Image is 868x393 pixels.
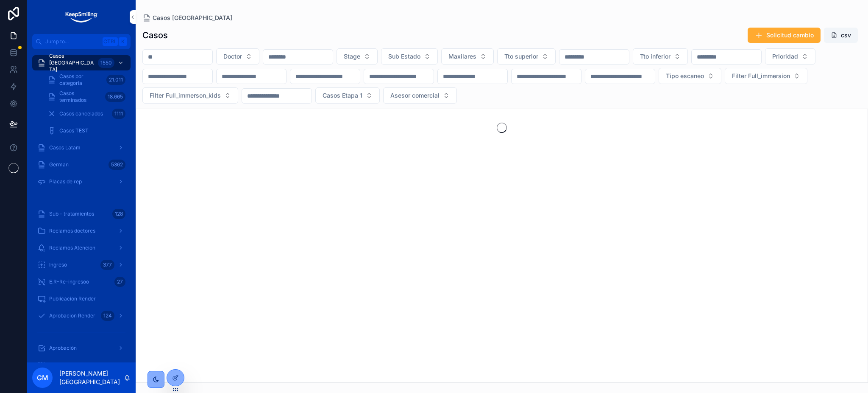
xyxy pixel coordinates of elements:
a: Casos cancelados1111 [42,106,131,121]
a: Ingreso377 [32,257,131,272]
span: Publicacion Render [49,295,96,302]
button: Select Button [441,48,494,65]
div: scrollable content [27,49,136,362]
button: Select Button [725,68,807,84]
a: Aprobacion Render124 [32,308,131,323]
div: 128 [112,209,125,219]
span: Jump to... [45,38,99,45]
div: 18.665 [105,92,125,102]
div: 5362 [108,160,125,170]
span: Casos por categoria [59,73,103,87]
span: Casos cancelados [59,110,103,117]
span: Solicitud cambio [766,31,814,39]
span: E.R-Re-ingresoo [49,278,89,285]
span: Tto inferior [640,52,670,61]
a: Casos terminados18.665 [42,89,131,104]
a: Casos por categoria21.011 [42,72,131,87]
a: Reclamos doctores [32,223,131,239]
span: Prioridad [772,52,798,61]
div: 124 [101,311,114,321]
button: csv [824,28,858,43]
span: Casos TEST [59,127,89,134]
span: Ingreso [49,261,67,268]
span: Aprobación [49,345,77,351]
span: Sub Estado [388,52,420,61]
a: Casos Latam [32,140,131,155]
span: Reclamos doctores [49,227,95,234]
a: Sub - tratamientos128 [32,206,131,222]
a: Reclamos Atencion [32,240,131,255]
div: 1550 [98,58,114,68]
span: Reclamos Atencion [49,244,95,251]
a: Placas de rep [32,174,131,189]
span: Casos Latam [49,144,81,151]
span: GM [37,373,48,383]
span: Edición [49,362,67,368]
button: Jump to...CtrlK [32,34,131,49]
div: 377 [100,260,114,270]
a: German5362 [32,157,131,172]
span: Filter Full_immersion [732,72,790,80]
p: [PERSON_NAME][GEOGRAPHIC_DATA] [59,369,124,386]
button: Select Button [142,87,238,104]
span: Casos terminados [59,90,102,104]
span: Tto superior [504,52,538,61]
div: 21.011 [106,75,125,85]
span: Tipo escaneo [666,72,704,80]
span: K [120,38,126,45]
div: 1111 [112,109,125,119]
span: Placas de rep [49,178,82,185]
button: Select Button [337,48,378,65]
a: E.R-Re-ingresoo27 [32,274,131,289]
span: Casos [GEOGRAPHIC_DATA] [49,53,95,73]
button: Select Button [765,48,815,65]
span: Ctrl [103,37,118,46]
h1: Casos [142,29,168,41]
a: Publicacion Render [32,291,131,306]
span: Filter Full_immerson_kids [150,91,221,100]
button: Solicitud cambio [748,28,821,43]
span: Doctor [223,52,242,61]
button: Select Button [659,68,721,84]
a: Casos [GEOGRAPHIC_DATA]1550 [32,55,131,70]
a: Casos [GEOGRAPHIC_DATA] [142,14,232,22]
span: German [49,161,69,168]
span: Casos [GEOGRAPHIC_DATA] [153,14,232,22]
span: Sub - tratamientos [49,211,94,217]
a: Edición [32,357,131,373]
span: Aprobacion Render [49,312,95,319]
button: Select Button [497,48,556,65]
span: Asesor comercial [390,91,440,100]
a: Casos TEST [42,123,131,138]
button: Select Button [216,48,259,65]
span: Casos Etapa 1 [323,91,362,100]
button: Select Button [315,87,380,104]
img: App logo [64,10,98,24]
span: Stage [344,52,360,61]
span: Maxilares [448,52,476,61]
button: Select Button [383,87,457,104]
a: Aprobación [32,340,131,356]
div: 27 [114,277,125,287]
button: Select Button [633,48,688,65]
button: Select Button [381,48,438,65]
